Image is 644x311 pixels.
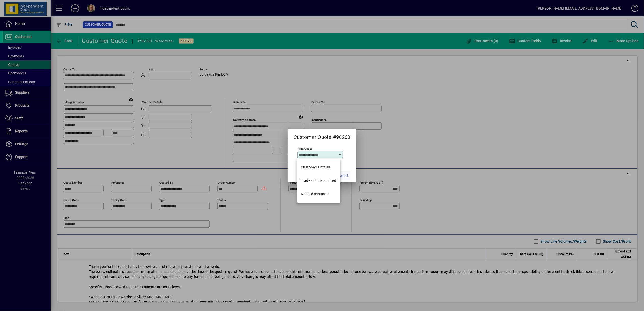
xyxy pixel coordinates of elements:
[301,191,329,197] div: Nett - discounted
[298,147,312,150] mat-label: Print Quote
[297,187,340,201] mat-option: Nett - discounted
[297,174,340,187] mat-option: Trade - Undiscounted
[288,129,356,141] h2: Customer Quote #96260
[301,178,336,183] div: Trade - Undiscounted
[301,165,330,170] span: Customer Default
